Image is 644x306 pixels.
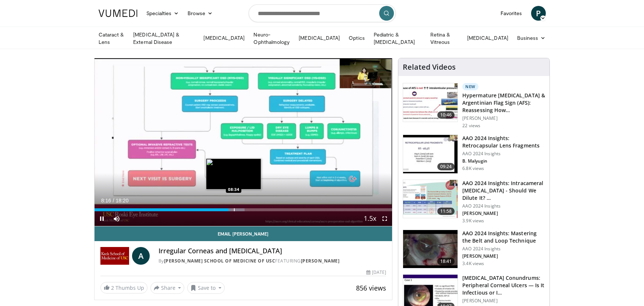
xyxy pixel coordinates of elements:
span: 18:20 [115,198,128,204]
a: A [132,247,150,265]
a: Retina & Vitreous [426,31,463,46]
h4: Related Videos [403,63,456,72]
p: [PERSON_NAME] [462,115,545,121]
p: 3.9K views [462,218,484,224]
button: Save to [187,282,225,294]
h3: AAO 2024 Insights: Mastering the Belt and Loop Technique [462,230,545,244]
input: Search topics, interventions [249,4,396,22]
p: 22 views [462,123,480,129]
a: Cataract & Lens [94,31,129,46]
img: Keck School of Medicine of USC [100,247,129,265]
a: 09:24 AAO 2024 Insights: Retrocapsular Lens Fragments AAO 2024 Insights B. Malyugin 6.8K views [403,135,545,174]
p: AAO 2024 Insights [462,151,545,157]
p: AAO 2024 Insights [462,246,545,252]
a: 2 Thumbs Up [100,282,147,293]
h3: AAO 2024 Insights: Retrocapsular Lens Fragments [462,135,545,149]
a: Optics [344,31,369,45]
span: 10:46 [437,111,455,119]
p: [PERSON_NAME] [462,253,545,259]
h3: [MEDICAL_DATA] Conundrums: Peripheral Corneal Ulcers — Is It Infectious or I… [462,274,545,296]
div: Progress Bar [95,208,392,211]
span: 2 [111,284,114,291]
h3: AAO 2024 Insights: Intracameral [MEDICAL_DATA] - Should We Dilute It? … [462,180,545,202]
button: Playback Rate [363,211,377,226]
div: [DATE] [366,269,386,276]
span: 18:41 [437,258,455,265]
p: New [462,83,478,90]
span: 856 views [356,284,386,292]
a: Neuro-Ophthalmology [249,31,294,46]
a: [MEDICAL_DATA] & External Disease [129,31,199,46]
img: 40c8dcf9-ac14-45af-8571-bda4a5b229bd.150x105_q85_crop-smart_upscale.jpg [403,83,458,122]
a: 10:46 New Hypermature [MEDICAL_DATA] & Argentinian Flag Sign (AFS): Reassessing How… [PERSON_NAME... [403,83,545,129]
p: 3.4K views [462,261,484,267]
p: AAO 2024 Insights [462,203,545,209]
h3: Hypermature [MEDICAL_DATA] & Argentinian Flag Sign (AFS): Reassessing How… [462,92,545,114]
img: image.jpeg [206,159,261,189]
button: Share [150,282,185,294]
a: [MEDICAL_DATA] [294,31,344,45]
a: Business [513,31,550,45]
img: VuMedi Logo [99,10,138,17]
button: Pause [95,211,109,226]
a: Browse [183,6,217,21]
a: [MEDICAL_DATA] [199,31,249,45]
a: P [531,6,546,21]
p: [PERSON_NAME] [462,298,545,304]
a: Specialties [142,6,184,21]
div: By FEATURING [159,258,387,264]
span: 09:24 [437,163,455,170]
a: Pediatric & [MEDICAL_DATA] [369,31,426,46]
a: Email [PERSON_NAME] [95,226,392,241]
a: Favorites [496,6,527,21]
h4: Irregular Corneas and [MEDICAL_DATA] [159,247,387,255]
span: / [113,198,114,204]
a: 11:58 AAO 2024 Insights: Intracameral [MEDICAL_DATA] - Should We Dilute It? … AAO 2024 Insights [... [403,180,545,224]
p: 6.8K views [462,166,484,171]
button: Mute [109,211,124,226]
p: [PERSON_NAME] [462,211,545,216]
img: 01f52a5c-6a53-4eb2-8a1d-dad0d168ea80.150x105_q85_crop-smart_upscale.jpg [403,135,458,173]
a: [PERSON_NAME] [301,258,340,264]
a: 18:41 AAO 2024 Insights: Mastering the Belt and Loop Technique AAO 2024 Insights [PERSON_NAME] 3.... [403,230,545,269]
button: Fullscreen [377,211,392,226]
p: B. Malyugin [462,158,545,164]
video-js: Video Player [95,58,392,226]
span: 8:16 [101,198,111,204]
img: 22a3a3a3-03de-4b31-bd81-a17540334f4a.150x105_q85_crop-smart_upscale.jpg [403,230,458,268]
img: de733f49-b136-4bdc-9e00-4021288efeb7.150x105_q85_crop-smart_upscale.jpg [403,180,458,218]
a: [PERSON_NAME] School of Medicine of USC [164,258,275,264]
a: [MEDICAL_DATA] [463,31,513,45]
span: 11:58 [437,208,455,215]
